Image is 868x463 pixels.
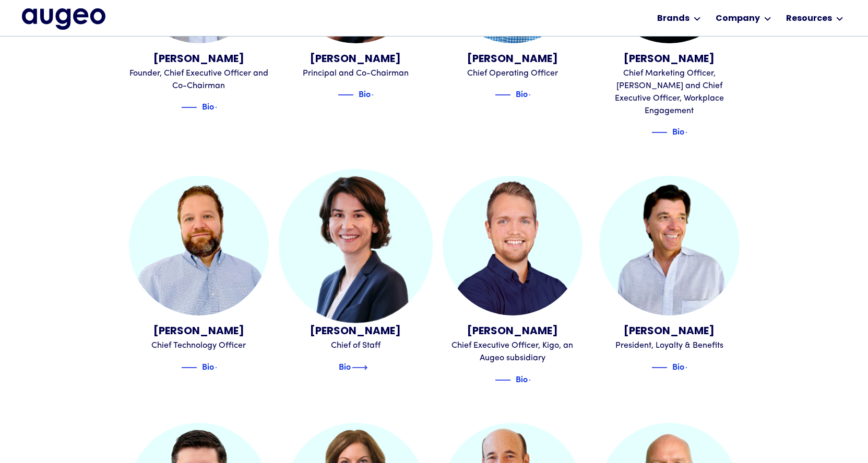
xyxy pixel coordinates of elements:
[443,67,583,80] div: Chief Operating Officer
[279,168,433,322] img: Madeline McCloughan
[599,176,740,316] img: Tim Miller
[651,126,667,139] img: Blue decorative line
[202,360,214,372] div: Bio
[786,13,832,25] div: Resources
[22,8,105,29] a: home
[181,361,197,374] img: Blue decorative line
[286,67,426,80] div: Principal and Co-Chairman
[443,176,583,316] img: Peter Schultze
[129,339,269,352] div: Chief Technology Officer
[599,176,740,373] a: Tim Miller[PERSON_NAME]President, Loyalty & BenefitsBlue decorative lineBioBlue text arrow
[286,339,426,352] div: Chief of Staff
[372,89,387,101] img: Blue text arrow
[129,176,269,316] img: Boris Kopilenko
[516,87,528,100] div: Bio
[599,52,740,67] div: [PERSON_NAME]
[716,13,760,25] div: Company
[286,324,426,339] div: [PERSON_NAME]
[129,52,269,67] div: [PERSON_NAME]
[443,52,583,67] div: [PERSON_NAME]
[672,125,684,137] div: Bio
[352,361,367,374] img: Blue text arrow
[529,89,544,101] img: Blue text arrow
[22,8,105,29] img: Augeo's full logo in midnight blue.
[443,176,583,386] a: Peter Schultze[PERSON_NAME]Chief Executive Officer, Kigo, an Augeo subsidiaryBlue decorative line...
[495,374,510,386] img: Blue decorative line
[657,13,689,25] div: Brands
[651,361,667,374] img: Blue decorative line
[495,89,510,101] img: Blue decorative line
[529,374,544,386] img: Blue text arrow
[685,361,701,374] img: Blue text arrow
[215,101,231,114] img: Blue text arrow
[129,176,269,373] a: Boris Kopilenko[PERSON_NAME]Chief Technology OfficerBlue decorative lineBioBlue text arrow
[599,67,740,117] div: Chief Marketing Officer, [PERSON_NAME] and Chief Executive Officer, Workplace Engagement
[286,176,426,373] a: Madeline McCloughan[PERSON_NAME]Chief of StaffBlue decorative lineBioBlue text arrow
[516,372,528,385] div: Bio
[685,126,701,139] img: Blue text arrow
[339,360,351,372] div: Bio
[359,87,371,100] div: Bio
[215,361,231,374] img: Blue text arrow
[286,52,426,67] div: [PERSON_NAME]
[202,100,214,112] div: Bio
[599,324,740,339] div: [PERSON_NAME]
[599,339,740,352] div: President, Loyalty & Benefits
[129,324,269,339] div: [PERSON_NAME]
[672,360,684,372] div: Bio
[129,67,269,92] div: Founder, Chief Executive Officer and Co-Chairman
[443,339,583,364] div: Chief Executive Officer, Kigo, an Augeo subsidiary
[181,101,197,114] img: Blue decorative line
[338,89,353,101] img: Blue decorative line
[443,324,583,339] div: [PERSON_NAME]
